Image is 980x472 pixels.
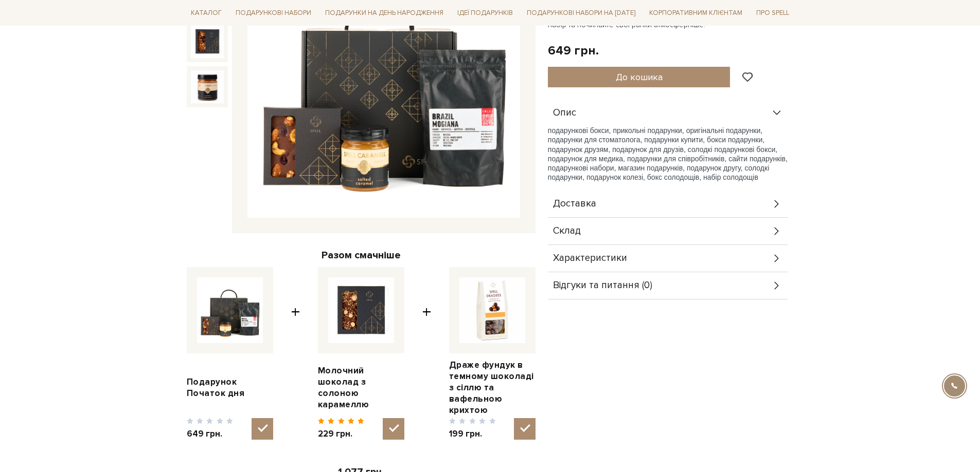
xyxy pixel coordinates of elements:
span: Склад [553,226,581,236]
span: 649 грн. [187,428,234,440]
span: + [291,267,300,440]
img: Подарунок Початок дня [197,277,263,343]
div: Разом смачніше [187,249,536,262]
span: Доставка [553,199,596,209]
span: 229 грн. [318,428,365,440]
a: Подарунки на День народження [321,5,448,21]
a: Каталог [187,5,226,21]
button: До кошика [548,67,730,87]
a: Драже фундук в темному шоколаді з сіллю та вафельною крихтою [449,360,536,416]
div: 649 грн. [548,43,599,59]
span: Характеристики [553,254,627,263]
a: Про Spell [752,5,793,21]
img: Драже фундук в темному шоколаді з сіллю та вафельною крихтою [459,277,525,343]
a: Подарунок Початок дня [187,376,273,399]
a: Подарункові набори на [DATE] [523,4,639,22]
img: Подарунок Початок дня [191,70,224,103]
img: Молочний шоколад з солоною карамеллю [328,277,394,343]
span: Відгуки та питання (0) [553,281,652,290]
span: подарункові бокси, прикольні подарунки, оригінальні подарунки, подарунки для стоматолога, подарун... [548,126,788,181]
a: Ідеї подарунків [453,5,517,21]
span: + [422,267,431,440]
a: Подарункові набори [231,5,315,21]
a: Корпоративним клієнтам [645,4,746,22]
span: До кошика [616,71,663,83]
a: Молочний шоколад з солоною карамеллю [318,365,404,410]
span: Опис [553,108,576,118]
span: 199 грн. [449,428,496,440]
img: Подарунок Початок дня [191,25,224,58]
